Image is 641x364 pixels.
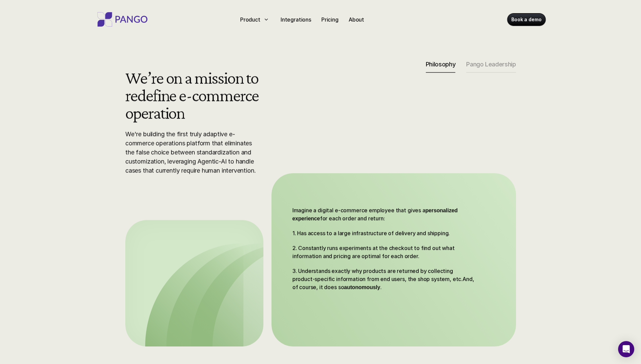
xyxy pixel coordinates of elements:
p: Product [240,16,260,24]
p: Integrations [281,16,311,24]
p: Pricing [321,16,339,24]
p: 1. Has access to a large infrastructure of delivery and shipping. [292,229,476,237]
p: 3. Understands exactly why products are returned by collecting product-specific information from ... [292,267,476,291]
a: Pricing [319,14,341,25]
p: Pango Leadership [466,61,516,68]
p: About [349,16,364,24]
strong: autonomously [344,284,382,291]
h2: We’re on a mission to redefine e-commerce operation [125,69,270,121]
p: We're building the first truly adaptive e-commerce operations platform that eliminates the false ... [125,129,260,175]
div: Open Intercom Messenger [618,341,634,357]
p: 2. Constantly runs experiments at the checkout to find out what information and pricing are optim... [292,244,476,260]
a: About [346,14,367,25]
p: Philosophy [426,61,455,68]
a: Integrations [278,14,314,25]
p: Book a demo [511,16,541,23]
p: Imagine a digital e-commerce employee that gives a for each order and return: [292,206,476,222]
a: Book a demo [507,13,545,26]
strong: personalized experience [292,207,460,222]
